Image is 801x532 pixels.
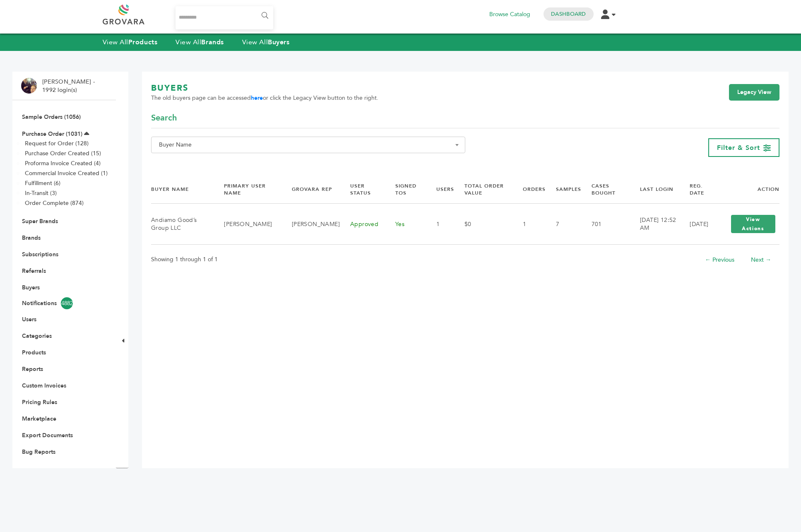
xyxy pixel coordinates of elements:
th: Grovara Rep [281,176,340,204]
a: Categories [22,332,52,340]
th: Users [426,176,454,204]
a: Request for Order (128) [25,140,89,147]
td: [PERSON_NAME] [214,204,281,245]
td: 701 [581,204,630,245]
a: Users [22,315,36,323]
h1: BUYERS [151,82,378,94]
span: Buyer Name [156,139,461,151]
th: Reg. Date [679,176,716,204]
a: Fulfillment (6) [25,179,60,187]
a: Commercial Invoice Created (1) [25,169,108,177]
a: Next → [751,256,771,264]
a: Export Documents [22,431,73,439]
span: Filter & Sort [717,143,760,152]
td: Andiamo Good’s Group LLC [151,204,214,245]
th: Buyer Name [151,176,214,204]
a: Super Brands [22,217,58,225]
span: Buyer Name [151,137,465,153]
th: Action [717,176,779,204]
a: Reports [22,365,43,373]
a: here [251,94,263,102]
strong: Buyers [268,38,289,47]
td: $0 [454,204,512,245]
th: Samples [546,176,581,204]
a: Referrals [22,267,46,275]
a: Bug Reports [22,448,55,456]
a: Legacy View [729,84,779,101]
a: Purchase Order (1031) [22,130,82,138]
td: 7 [546,204,581,245]
a: Browse Catalog [489,10,530,19]
th: Primary User Name [214,176,281,204]
a: View AllBrands [176,38,224,47]
input: Search... [176,6,274,29]
a: Dashboard [551,10,586,18]
th: Orders [512,176,546,204]
a: In-Transit (3) [25,189,57,197]
a: Marketplace [22,415,56,423]
td: 1 [426,204,454,245]
td: [DATE] [679,204,716,245]
span: Search [151,112,177,124]
td: [PERSON_NAME] [281,204,340,245]
td: Approved [340,204,385,245]
a: Order Complete (874) [25,199,84,207]
a: Pricing Rules [22,398,57,406]
span: The old buyers page can be accessed or click the Legacy View button to the right. [151,94,378,102]
strong: Products [128,38,157,47]
a: Brands [22,234,41,242]
a: Products [22,349,46,356]
th: User Status [340,176,385,204]
button: View Actions [731,215,775,233]
a: Proforma Invoice Created (4) [25,159,101,167]
th: Last Login [630,176,679,204]
span: 4882 [61,297,73,309]
td: 1 [512,204,546,245]
a: Custom Invoices [22,382,66,390]
th: Total Order Value [454,176,512,204]
a: View AllBuyers [242,38,290,47]
a: ← Previous [705,256,734,264]
a: Sample Orders (1056) [22,113,81,121]
strong: Brands [201,38,224,47]
th: Cases Bought [581,176,630,204]
a: Notifications4882 [22,297,106,309]
th: Signed TOS [385,176,426,204]
p: Showing 1 through 1 of 1 [151,255,218,265]
a: View AllProducts [103,38,158,47]
a: Subscriptions [22,250,58,258]
td: Yes [385,204,426,245]
li: [PERSON_NAME] - 1992 login(s) [42,78,97,94]
a: Purchase Order Created (15) [25,149,101,157]
td: [DATE] 12:52 AM [630,204,679,245]
a: Buyers [22,284,40,291]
